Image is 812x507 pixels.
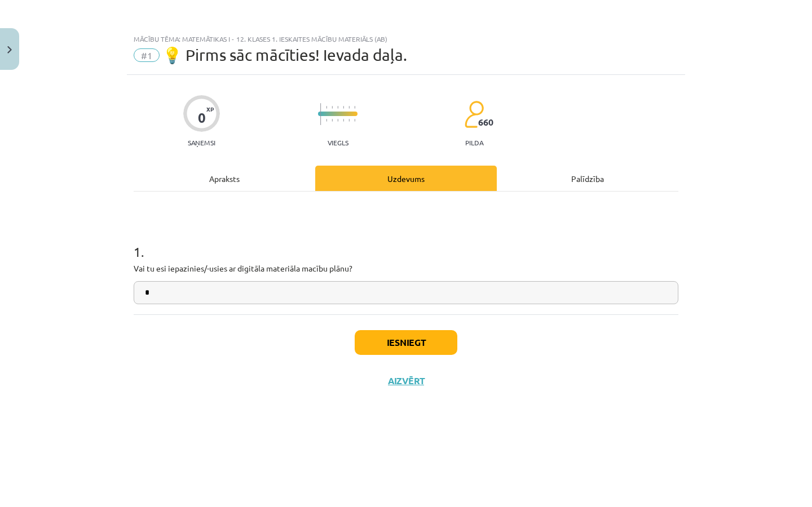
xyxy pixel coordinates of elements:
img: icon-short-line-57e1e144782c952c97e751825c79c345078a6d821885a25fce030b3d8c18986b.svg [348,119,350,122]
img: icon-short-line-57e1e144782c952c97e751825c79c345078a6d821885a25fce030b3d8c18986b.svg [332,119,333,122]
img: icon-short-line-57e1e144782c952c97e751825c79c345078a6d821885a25fce030b3d8c18986b.svg [343,119,344,122]
img: icon-short-line-57e1e144782c952c97e751825c79c345078a6d821885a25fce030b3d8c18986b.svg [354,106,355,109]
img: icon-short-line-57e1e144782c952c97e751825c79c345078a6d821885a25fce030b3d8c18986b.svg [332,106,333,109]
div: Palīdzība [497,166,678,191]
p: Viegls [328,139,348,146]
img: icon-long-line-d9ea69661e0d244f92f715978eff75569469978d946b2353a9bb055b3ed8787d.svg [320,103,321,125]
span: 💡 Pirms sāc mācīties! Ievada daļa. [162,46,407,64]
div: 0 [198,110,206,126]
div: Mācību tēma: Matemātikas i - 12. klases 1. ieskaites mācību materiāls (ab) [134,35,678,43]
img: icon-short-line-57e1e144782c952c97e751825c79c345078a6d821885a25fce030b3d8c18986b.svg [337,119,338,122]
p: Vai tu esi iepazinies/-usies ar digitāla materiāla macību plānu? [134,263,678,274]
p: pilda [465,139,483,146]
button: Iesniegt [355,330,457,355]
img: icon-close-lesson-0947bae3869378f0d4975bcd49f059093ad1ed9edebbc8119c70593378902aed.svg [7,46,12,54]
img: icon-short-line-57e1e144782c952c97e751825c79c345078a6d821885a25fce030b3d8c18986b.svg [326,119,327,122]
img: icon-short-line-57e1e144782c952c97e751825c79c345078a6d821885a25fce030b3d8c18986b.svg [326,106,327,109]
button: Aizvērt [385,375,427,386]
div: Uzdevums [315,166,497,191]
p: Saņemsi [183,139,220,146]
div: Apraksts [134,166,315,191]
img: icon-short-line-57e1e144782c952c97e751825c79c345078a6d821885a25fce030b3d8c18986b.svg [354,119,355,122]
img: icon-short-line-57e1e144782c952c97e751825c79c345078a6d821885a25fce030b3d8c18986b.svg [348,106,350,109]
span: XP [206,106,214,112]
span: #1 [134,48,160,62]
img: students-c634bb4e5e11cddfef0936a35e636f08e4e9abd3cc4e673bd6f9a4125e45ecb1.svg [464,100,484,128]
img: icon-short-line-57e1e144782c952c97e751825c79c345078a6d821885a25fce030b3d8c18986b.svg [337,106,338,109]
h1: 1 . [134,224,678,259]
img: icon-short-line-57e1e144782c952c97e751825c79c345078a6d821885a25fce030b3d8c18986b.svg [343,106,344,109]
span: 660 [478,117,493,127]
